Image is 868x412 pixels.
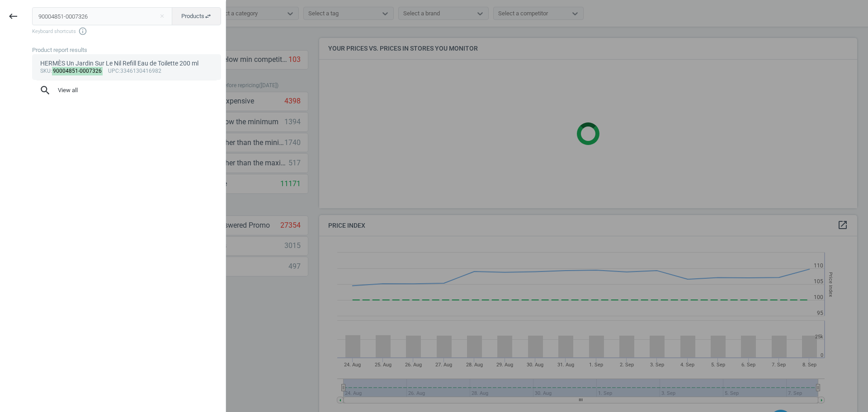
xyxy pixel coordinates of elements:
button: Close [155,12,169,20]
i: swap_horiz [204,13,212,20]
i: search [39,84,51,96]
i: info_outline [78,27,87,36]
div: : :3346130416982 [40,68,213,75]
input: Enter the SKU or product name [32,7,173,25]
span: Keyboard shortcuts [32,27,221,36]
button: Productsswap_horiz [172,7,221,25]
button: searchView all [32,80,221,100]
span: upc [108,68,119,74]
span: Products [181,12,212,20]
i: keyboard_backspace [8,11,19,22]
div: HERMÈS Un Jardin Sur Le Nil Refill Eau de Toilette 200 ml [40,59,213,68]
span: sku [40,68,51,74]
button: keyboard_backspace [3,6,24,27]
mark: 90004851-0007326 [52,67,103,75]
div: Product report results [32,46,226,54]
span: View all [39,84,214,96]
